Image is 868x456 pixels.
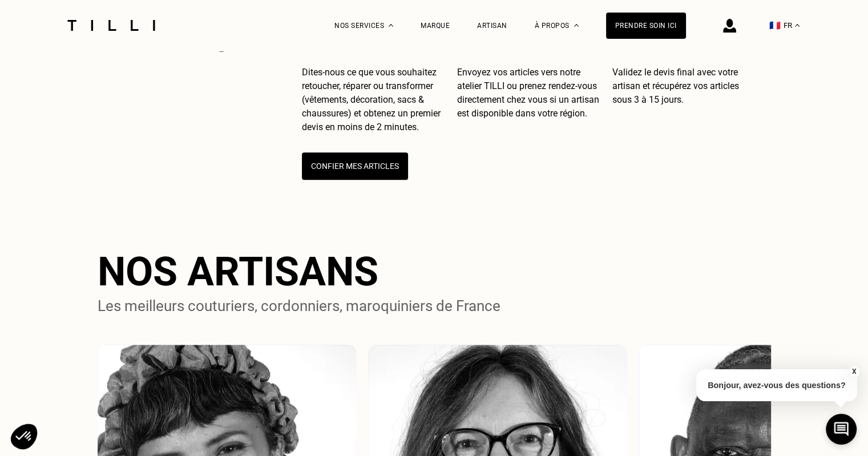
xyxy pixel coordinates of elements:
p: Bonjour, avez-vous des questions? [696,369,857,401]
button: Confier mes articles [302,152,408,180]
a: Marque [421,22,450,30]
img: Menu déroulant [389,24,393,27]
a: Confier mes articles [302,143,408,180]
h2: Nos artisans [98,248,378,295]
p: Envoyez vos articles vers notre atelier TILLI ou prenez rendez-vous directement chez vous si un a... [457,66,603,120]
img: Menu déroulant à propos [574,24,579,27]
img: Logo du service de couturière Tilli [63,20,159,31]
p: Validez le devis final avec votre artisan et récupérez vos articles sous 3 à 15 jours. [612,66,758,107]
span: 🇫🇷 [769,20,781,31]
button: X [848,365,859,378]
p: Dites-nous ce que vous souhaitez retoucher, réparer ou transformer (vêtements, décoration, sacs &... [302,66,448,134]
a: Artisan [477,22,507,30]
p: Les meilleurs couturiers, cordonniers, maroquiniers de France [98,295,500,317]
img: menu déroulant [795,24,800,27]
img: icône connexion [723,19,736,33]
a: Prendre soin ici [606,13,686,39]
